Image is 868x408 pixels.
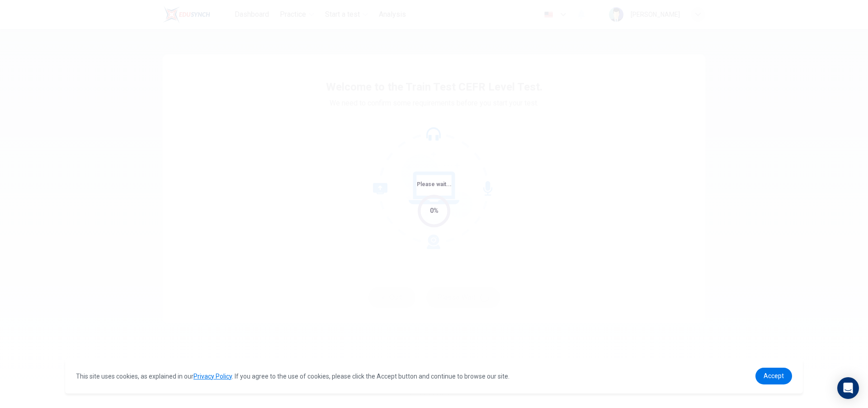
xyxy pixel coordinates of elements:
[417,181,452,187] span: Please wait...
[755,368,792,384] a: dismiss cookie message
[193,373,232,380] a: Privacy Policy
[65,359,803,394] div: cookieconsent
[764,372,784,379] span: Accept
[837,377,859,399] div: Open Intercom Messenger
[430,206,439,216] div: 0%
[76,373,509,380] span: This site uses cookies, as explained in our . If you agree to the use of cookies, please click th...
